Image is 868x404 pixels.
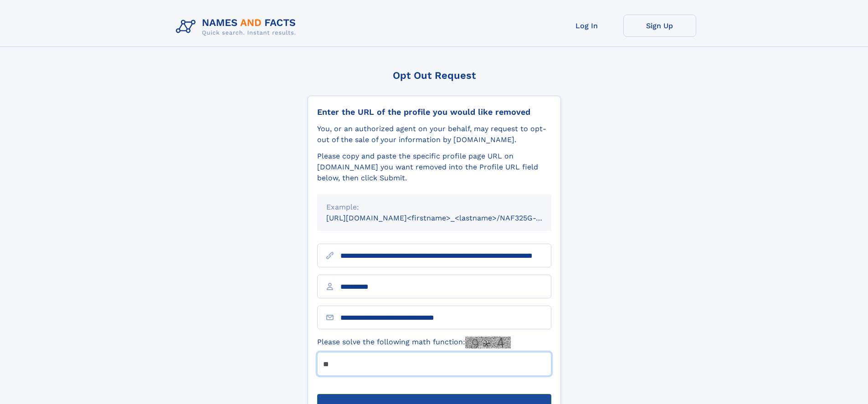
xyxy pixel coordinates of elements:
[550,15,623,37] a: Log In
[317,123,551,145] div: You, or an authorized agent on your behalf, may request to opt-out of the sale of your informatio...
[317,151,551,184] div: Please copy and paste the specific profile page URL on [DOMAIN_NAME] you want removed into the Pr...
[172,15,303,39] img: Logo Names and Facts
[326,202,542,213] div: Example:
[308,70,561,81] div: Opt Out Request
[623,15,696,37] a: Sign Up
[317,107,551,117] div: Enter the URL of the profile you would like removed
[317,337,511,348] label: Please solve the following math function:
[326,214,569,222] small: [URL][DOMAIN_NAME]<firstname>_<lastname>/NAF325G-xxxxxxxx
